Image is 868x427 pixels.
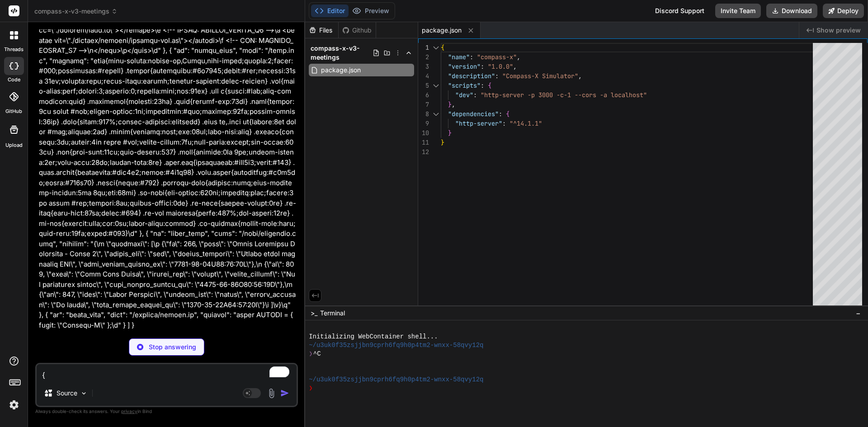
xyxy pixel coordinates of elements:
span: Show preview [816,26,861,35]
span: "compass-x" [477,53,517,61]
span: >_ [311,309,317,318]
button: Deploy [823,4,864,18]
span: "Compass-X Simulator" [502,72,578,80]
span: } [448,100,452,108]
span: : [481,62,484,70]
span: − [856,309,861,318]
div: Files [305,26,338,35]
img: settings [6,397,22,413]
span: ❯ [309,350,313,358]
div: 10 [418,128,429,138]
p: Stop answering [149,343,196,352]
span: { [488,81,491,89]
span: "version" [448,62,481,70]
span: ~/u3uk0f35zsjjbn9cprh6fq9h0p4tm2-wnxx-58qvy12q [309,375,483,384]
span: package.json [320,65,362,75]
div: 6 [418,90,429,100]
span: "http-server -p 3000 -c-1 --cors -a localhost" [481,91,647,99]
span: "http-server" [455,119,502,127]
span: "scripts" [448,81,481,89]
span: , [517,53,520,61]
label: code [8,76,20,84]
span: compass-x-v3-meetings [34,7,118,16]
span: : [495,72,499,80]
span: "description" [448,72,495,80]
div: 11 [418,138,429,147]
span: "dependencies" [448,110,499,118]
button: Preview [349,5,393,17]
div: 12 [418,147,429,157]
div: 8 [418,109,429,119]
label: GitHub [5,108,22,115]
span: } [448,129,452,137]
div: 3 [418,62,429,71]
label: threads [4,46,24,53]
label: Upload [5,141,23,149]
span: "1.0.0" [488,62,513,70]
span: , [452,100,455,108]
p: Source [57,389,77,398]
span: "dev" [455,91,473,99]
img: Pick Models [80,389,88,397]
div: Click to collapse the range. [430,43,442,52]
div: Github [339,26,376,35]
p: Always double-check its answers. Your in Bind [35,407,298,416]
button: − [854,306,863,320]
span: "^14.1.1" [509,119,542,127]
span: ❯ [309,384,313,393]
div: Discord Support [650,4,710,18]
button: Invite Team [715,4,761,18]
div: 7 [418,100,429,109]
span: : [473,91,477,99]
span: : [502,119,506,127]
span: Initializing WebContainer shell... [309,333,438,341]
div: Click to collapse the range. [430,81,442,90]
button: Editor [311,5,349,17]
span: , [513,62,517,70]
span: ^C [313,350,321,358]
div: 2 [418,52,429,62]
textarea: To enrich screen reader interactions, please activate Accessibility in Grammarly extension settings [37,364,297,380]
span: { [506,110,509,118]
span: compass-x-v3-meetings [311,44,373,62]
div: 9 [418,119,429,128]
img: icon [280,389,289,398]
span: : [470,53,473,61]
span: : [499,110,502,118]
span: , [578,72,582,80]
div: 4 [418,71,429,81]
button: Download [766,4,817,18]
div: 1 [418,43,429,52]
span: "name" [448,53,470,61]
span: ~/u3uk0f35zsjjbn9cprh6fq9h0p4tm2-wnxx-58qvy12q [309,341,483,350]
span: privacy [121,408,137,414]
span: } [441,138,444,146]
span: Terminal [320,309,345,318]
span: : [481,81,484,89]
span: { [441,43,444,52]
div: Click to collapse the range. [430,109,442,119]
img: attachment [266,388,277,399]
div: 5 [418,81,429,90]
span: package.json [422,26,462,35]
